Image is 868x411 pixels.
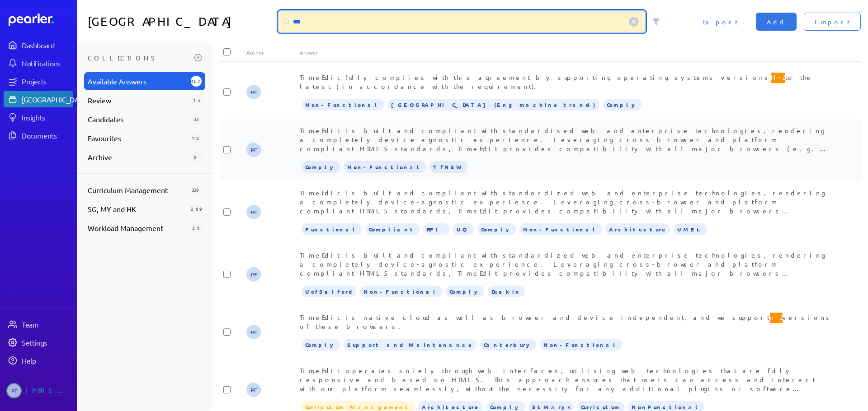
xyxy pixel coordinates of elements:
[429,161,467,173] span: TfNSW
[300,251,826,297] span: TimeEdit is built and compliant with standardized web and enterprise technologies, rendering a co...
[4,55,73,71] a: Notifications
[88,222,187,233] span: Workload Management
[767,17,786,26] span: Add
[246,85,261,99] span: Patrick Flynn
[9,14,73,26] a: Dashboard
[480,339,536,351] span: Canterbury
[246,143,261,157] span: Patrick Flynn
[300,189,826,235] span: TimeEdit is built and compliant with standardized web and enterprise technologies, rendering a co...
[246,205,261,219] span: Patrick Flynn
[88,185,187,195] span: Curriculum Management
[804,13,861,31] button: Import
[674,223,707,235] span: UMEL
[191,114,202,125] div: 33
[756,13,797,31] button: Add
[387,99,599,111] span: University of Antwerpen (Eng machine transl)
[770,311,783,323] span: n-2
[191,185,202,195] div: 339
[300,49,834,56] div: Answer
[22,338,72,347] div: Settings
[88,76,187,87] span: Available Answers
[4,316,73,332] a: Team
[488,286,525,297] span: Deakin
[88,11,275,32] h1: [GEOGRAPHIC_DATA]
[540,339,622,351] span: Non-Functional
[605,223,670,235] span: Architecture
[300,311,832,330] span: TimeEdit is native cloud as well as browser and device independent, and we support versions of th...
[815,17,850,26] span: Import
[88,114,187,125] span: Candidates
[88,203,187,214] span: SG, MY and HK
[88,95,187,106] span: Review
[191,76,202,87] div: 4621
[191,222,202,233] div: 26
[477,223,516,235] span: Comply
[88,152,187,162] span: Archive
[4,379,73,402] a: PF[PERSON_NAME]
[302,339,340,351] span: Comply
[302,286,356,297] span: UofSalford
[191,95,202,106] div: 15
[703,17,738,26] span: Export
[22,95,89,104] div: [GEOGRAPHIC_DATA]
[302,223,362,235] span: Functional
[4,91,73,107] a: [GEOGRAPHIC_DATA]
[22,113,72,122] div: Insights
[519,223,602,235] span: Non-Functional
[6,383,22,398] span: Patrick Flynn
[22,320,72,329] div: Team
[344,161,426,173] span: Non-Functional
[300,71,813,90] span: TimeEdit fully complies with this agreement by supporting operating systems versions to the lates...
[4,109,73,125] a: Insights
[603,99,642,111] span: Comply
[246,267,261,282] span: Patrick Flynn
[4,73,73,89] a: Projects
[360,286,442,297] span: Non-Functional
[4,127,73,143] a: Documents
[25,383,71,398] div: [PERSON_NAME]
[22,77,72,86] div: Projects
[302,99,384,111] span: Non-Functional
[246,49,300,56] div: Author
[4,37,73,53] a: Dashboard
[4,352,73,369] a: Help
[191,133,202,143] div: 12
[423,223,449,235] span: RFI
[300,126,828,234] span: TimeEdit is built and compliant with standardised web and enterprise technologies, rendering a co...
[88,51,191,65] h3: Collections
[22,41,72,50] div: Dashboard
[302,161,340,173] span: Comply
[22,131,72,140] div: Documents
[344,339,476,351] span: Support and Maintenance
[22,356,72,365] div: Help
[4,334,73,351] a: Settings
[692,13,749,31] button: Export
[22,59,72,68] div: Notifications
[88,133,187,143] span: Favourites
[365,223,420,235] span: Compliant
[246,325,261,339] span: Patrick Flynn
[771,71,785,83] span: N-2
[191,152,202,162] div: 9
[246,383,261,397] span: Patrick Flynn
[453,223,474,235] span: UQ
[191,203,202,214] div: 269
[446,286,484,297] span: Comply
